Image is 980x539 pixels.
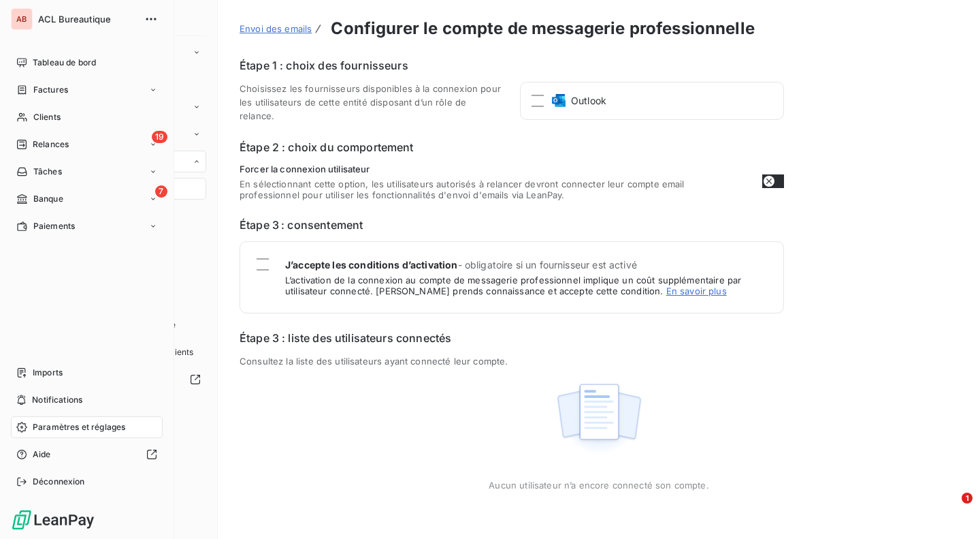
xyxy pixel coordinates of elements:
[666,286,727,296] a: En savoir plus
[152,131,167,143] span: 19
[38,14,136,25] span: ACL Bureautique
[33,476,85,488] span: Déconnexion
[240,330,958,346] h6: Étape 3 : liste des utilisateurs connectés
[571,94,606,108] span: Outlook
[155,185,167,198] span: 7
[555,376,642,461] img: empty state
[33,220,75,232] span: Paiements
[240,83,501,121] span: Choisissez les fournisseurs disponibles à la connexion pour les utilisateurs de cette entité disp...
[33,367,63,379] span: Imports
[32,394,82,406] span: Notifications
[33,166,62,178] span: Tâches
[458,259,637,271] span: - obligatoire si un fournisseur est activé
[285,259,458,271] span: J’accepte les conditions d’activation
[33,193,63,205] span: Banque
[240,356,508,367] span: Consultez la liste des utilisateurs ayant connecté leur compte.
[285,275,767,296] span: L’activation de la connexion au compte de messagerie professionnel implique un coût supplémentair...
[33,111,61,123] span: Clients
[240,139,784,155] h6: Étape 2 : choix du comportement
[33,84,68,96] span: Factures
[33,448,51,461] span: Aide
[11,8,33,30] div: AB
[240,217,784,233] h6: Étape 3 : consentement
[33,57,96,69] span: Tableau de bord
[11,509,95,531] img: Logo LeanPay
[240,57,784,74] h6: Étape 1 : choix des fournisseurs
[240,179,746,200] span: En sélectionnant cette option, les utilisateurs autorisés à relancer devront connecter leur compt...
[240,23,312,34] span: Envoi des emails
[11,444,163,465] a: Aide
[331,16,755,41] h3: Configurer le compte de messagerie professionnelle
[962,493,973,504] span: 1
[934,493,966,525] iframe: Intercom live chat
[33,138,69,151] span: Relances
[240,164,746,174] span: Forcer la connexion utilisateur
[33,421,125,433] span: Paramètres et réglages
[489,480,708,491] span: Aucun utilisateur n’a encore connecté son compte.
